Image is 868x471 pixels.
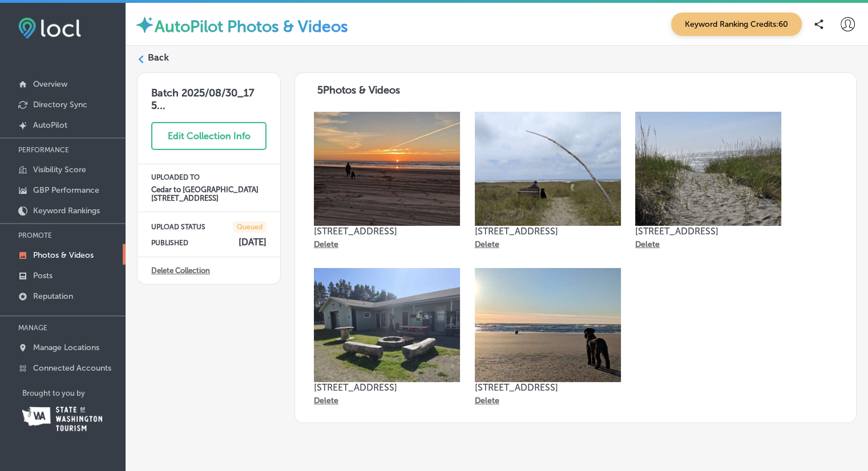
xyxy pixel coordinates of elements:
span: 5 Photos & Videos [317,84,400,96]
p: Reputation [33,291,73,301]
h3: Batch 2025/08/30_175... [138,73,280,112]
p: GBP Performance [33,185,99,195]
img: Collection thumbnail [475,112,621,226]
img: Collection thumbnail [314,112,460,226]
img: Collection thumbnail [314,268,460,382]
p: [STREET_ADDRESS] [635,226,781,237]
p: Brought to you by [22,389,126,397]
img: Washington Tourism [22,407,102,431]
p: Visibility Score [33,165,86,174]
label: Back [148,51,169,64]
p: Delete [475,239,499,249]
p: Overview [33,79,67,89]
h4: [DATE] [239,237,267,247]
p: UPLOAD STATUS [151,223,205,231]
p: PUBLISHED [151,239,188,247]
p: Delete [635,239,660,249]
p: Delete [475,396,499,405]
img: autopilot-icon [135,15,155,35]
label: AutoPilot Photos & Videos [155,17,348,36]
p: UPLOADED TO [151,173,267,181]
img: Collection thumbnail [635,112,781,226]
p: Delete [314,239,338,249]
p: Manage Locations [33,343,99,352]
p: Delete [314,396,338,405]
p: Directory Sync [33,100,87,109]
p: [STREET_ADDRESS] [475,382,621,393]
p: Connected Accounts [33,363,111,373]
p: Photos & Videos [33,250,94,260]
span: Keyword Ranking Credits: 60 [671,13,802,36]
p: AutoPilot [33,120,67,130]
span: Queued [233,221,267,233]
img: fda3e92497d09a02dc62c9cd864e3231.png [18,18,81,39]
p: Keyword Rankings [33,206,100,216]
p: Posts [33,271,53,281]
p: [STREET_ADDRESS] [314,382,460,393]
p: [STREET_ADDRESS] [475,226,621,237]
p: [STREET_ADDRESS] [314,226,460,237]
h4: Cedar to [GEOGRAPHIC_DATA] [STREET_ADDRESS] [151,185,267,202]
img: Collection thumbnail [475,268,621,382]
button: Edit Collection Info [151,122,267,150]
a: Delete Collection [151,266,210,275]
